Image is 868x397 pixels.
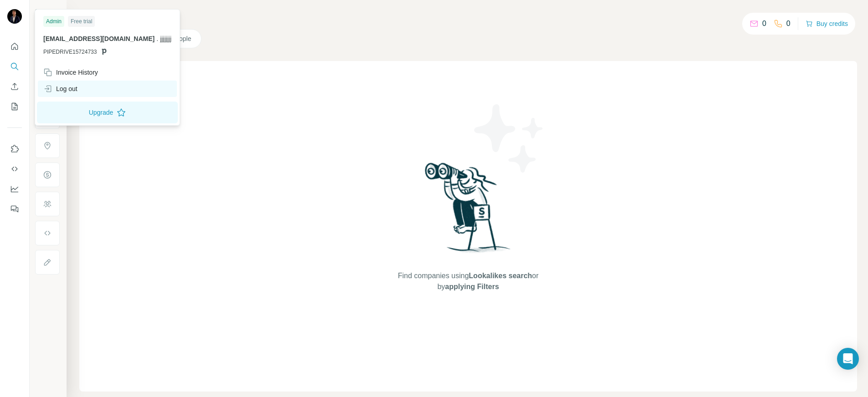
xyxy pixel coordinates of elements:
img: Avatar [7,9,22,24]
button: Quick start [7,38,22,55]
button: Upgrade [37,102,178,123]
div: Log out [43,84,77,93]
span: jjjjjjjj [160,35,171,42]
p: 0 [762,18,766,29]
p: 0 [786,18,790,29]
div: Admin [43,16,64,27]
button: Use Surfe API [7,161,22,177]
span: . [156,35,158,42]
button: Show [28,5,66,19]
button: My lists [7,98,22,115]
button: Use Surfe on LinkedIn [7,141,22,157]
span: Find companies using or by [395,270,541,292]
button: Feedback [7,201,22,217]
span: People [171,34,192,43]
div: Open Intercom Messenger [837,348,859,370]
span: [EMAIL_ADDRESS][DOMAIN_NAME] [43,35,155,42]
span: PIPEDRIVE15724733 [43,48,97,56]
div: Invoice History [43,68,98,77]
button: Buy credits [806,17,848,30]
button: Enrich CSV [7,78,22,95]
span: applying Filters [445,283,499,290]
img: Surfe Illustration - Stars [468,97,550,179]
span: Lookalikes search [469,272,532,280]
img: Surfe Illustration - Woman searching with binoculars [421,160,516,262]
div: Free trial [68,16,95,27]
button: Dashboard [7,181,22,197]
button: Search [7,58,22,75]
h4: Search [79,11,857,24]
